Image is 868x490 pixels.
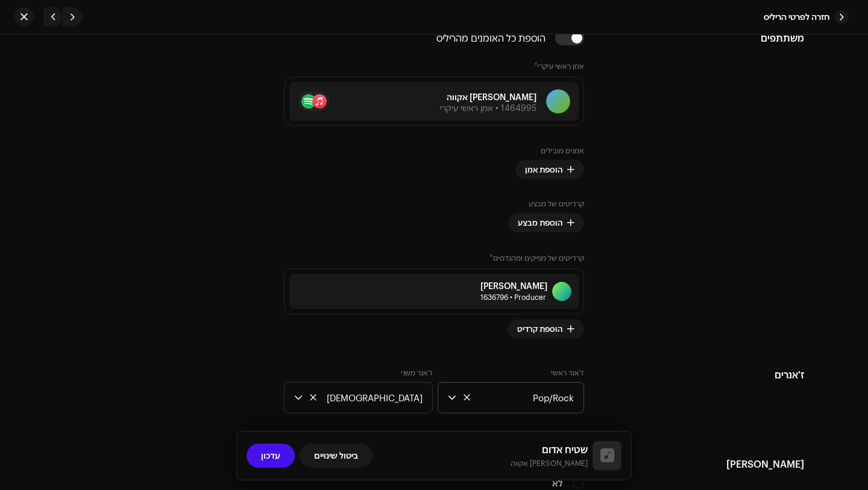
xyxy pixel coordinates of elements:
p: [PERSON_NAME] אקווה [440,91,536,103]
span: הוספת קרדיט [517,317,562,341]
div: Producer [480,292,547,302]
h5: ז'אנרים [603,367,804,382]
small: קרדיטים של מפיקים ומהנדסים [493,253,584,262]
button: ביטול שינויים [300,444,373,468]
button: הוספת מבצע [508,213,584,232]
label: לא [552,476,562,489]
div: [PERSON_NAME] [480,281,547,291]
label: אמנים מובילים [541,145,584,155]
button: הוספת אמן [515,160,584,179]
div: הוספת כל האומנים מהריליס [436,33,546,43]
button: הוספת קרדיט [508,319,584,339]
h5: שטיח אדום [511,442,588,457]
button: עדכון [247,444,295,468]
label: ז'אנר משני [401,367,433,377]
span: Pop/Rock [461,383,574,413]
small: שטיח אדום [511,457,588,469]
span: הוספת אמן [525,157,562,182]
h5: משתתפים [603,31,804,45]
span: עדכון [261,444,280,468]
small: אמן ראשי עיקרי [538,62,584,70]
span: הוספת מבצע [518,211,562,235]
span: 1464995 • אמן ראשי עיקרי [440,103,536,113]
div: dropdown trigger [294,383,303,413]
span: ביטול שינויים [314,444,358,468]
div: dropdown trigger [448,383,456,413]
label: ז'אנר ראשי [551,367,584,377]
h5: [PERSON_NAME] [603,457,804,471]
label: קרדיטים של מבצע [529,199,584,208]
span: Israeli [307,383,423,413]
